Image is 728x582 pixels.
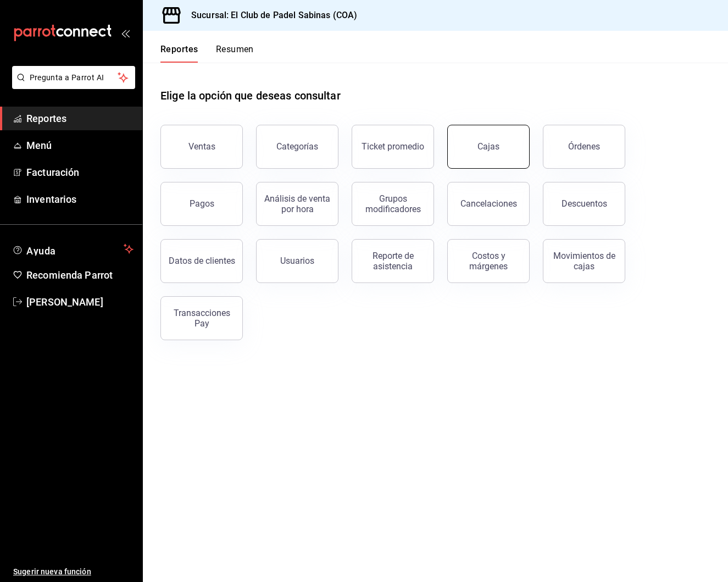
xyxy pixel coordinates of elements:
[160,125,243,169] button: Ventas
[160,87,341,104] h1: Elige la opción que deseas consultar
[26,138,134,153] span: Menú
[359,251,427,271] div: Reporte de asistencia
[26,165,134,180] span: Facturación
[182,9,357,22] h3: Sucursal: El Club de Padel Sabinas (COA)
[460,198,517,209] div: Cancelaciones
[352,125,434,169] button: Ticket promedio
[26,295,134,309] span: [PERSON_NAME]
[562,198,607,209] div: Descuentos
[359,193,427,214] div: Grupos modificadores
[543,182,625,226] button: Descuentos
[160,44,254,63] div: navigation tabs
[169,256,235,266] div: Datos de clientes
[568,141,600,152] div: Órdenes
[160,296,243,340] button: Transacciones Pay
[447,239,530,283] button: Costos y márgenes
[276,141,318,152] div: Categorías
[256,182,338,226] button: Análisis de venta por hora
[447,182,530,226] button: Cancelaciones
[263,193,331,214] div: Análisis de venta por hora
[8,80,135,91] a: Pregunta a Parrot AI
[26,268,134,282] span: Recomienda Parrot
[543,125,625,169] button: Órdenes
[280,256,314,266] div: Usuarios
[160,182,243,226] button: Pagos
[477,140,500,153] div: Cajas
[168,308,236,329] div: Transacciones Pay
[352,239,434,283] button: Reporte de asistencia
[256,239,338,283] button: Usuarios
[352,182,434,226] button: Grupos modificadores
[543,239,625,283] button: Movimientos de cajas
[160,44,198,63] button: Reportes
[26,242,119,256] span: Ayuda
[454,251,523,271] div: Costos y márgenes
[30,72,118,84] span: Pregunta a Parrot AI
[447,125,530,169] a: Cajas
[12,66,135,89] button: Pregunta a Parrot AI
[13,566,134,578] span: Sugerir nueva función
[160,239,243,283] button: Datos de clientes
[216,44,254,63] button: Resumen
[256,125,338,169] button: Categorías
[190,198,214,209] div: Pagos
[26,192,134,207] span: Inventarios
[550,251,618,271] div: Movimientos de cajas
[362,141,424,152] div: Ticket promedio
[26,111,134,126] span: Reportes
[121,29,130,37] button: open_drawer_menu
[188,141,215,152] div: Ventas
